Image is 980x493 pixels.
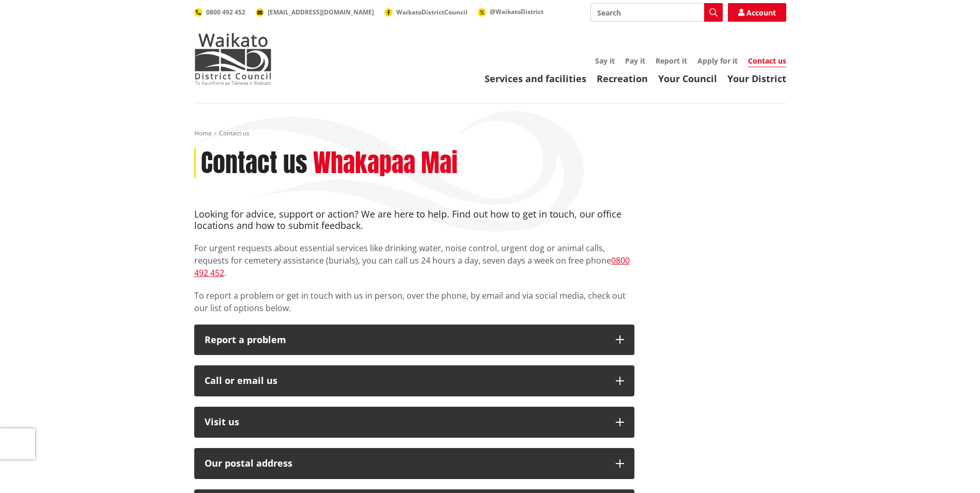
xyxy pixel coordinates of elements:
[206,8,245,17] span: 0800 492 452
[727,72,786,85] a: Your District
[625,56,645,66] a: Pay it
[658,72,717,85] a: Your Council
[201,148,307,178] h1: Contact us
[219,129,250,137] span: Contact us
[194,129,786,138] nav: breadcrumb
[194,209,634,231] h4: Looking for advice, support or action? We are here to help. Find out how to get in touch, our off...
[485,72,586,85] a: Services and facilities
[490,7,543,16] span: @WaikatoDistrict
[205,417,605,427] p: Visit us
[194,289,634,314] p: To report a problem or get in touch with us in person, over the phone, by email and via social me...
[597,72,648,85] a: Recreation
[384,8,468,17] a: WaikatoDistrictCouncil
[194,365,634,396] button: Call or email us
[194,242,634,279] p: For urgent requests about essential services like drinking water, noise control, urgent dog or an...
[205,335,605,345] p: Report a problem
[194,33,272,85] img: Waikato District Council - Te Kaunihera aa Takiwaa o Waikato
[728,3,786,22] a: Account
[656,56,687,66] a: Report it
[697,56,738,66] a: Apply for it
[194,129,212,137] a: Home
[194,448,634,479] button: Our postal address
[194,8,245,17] a: 0800 492 452
[256,8,374,17] a: [EMAIL_ADDRESS][DOMAIN_NAME]
[748,56,786,67] a: Contact us
[313,148,458,178] h2: Whakapaa Mai
[590,3,723,22] input: Search input
[268,8,374,17] span: [EMAIL_ADDRESS][DOMAIN_NAME]
[396,8,468,17] span: WaikatoDistrictCouncil
[194,407,634,438] button: Visit us
[478,7,543,16] a: @WaikatoDistrict
[194,255,630,279] a: 0800 492 452
[194,325,634,356] button: Report a problem
[205,458,605,469] h2: Our postal address
[205,376,605,386] div: Call or email us
[595,56,615,66] a: Say it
